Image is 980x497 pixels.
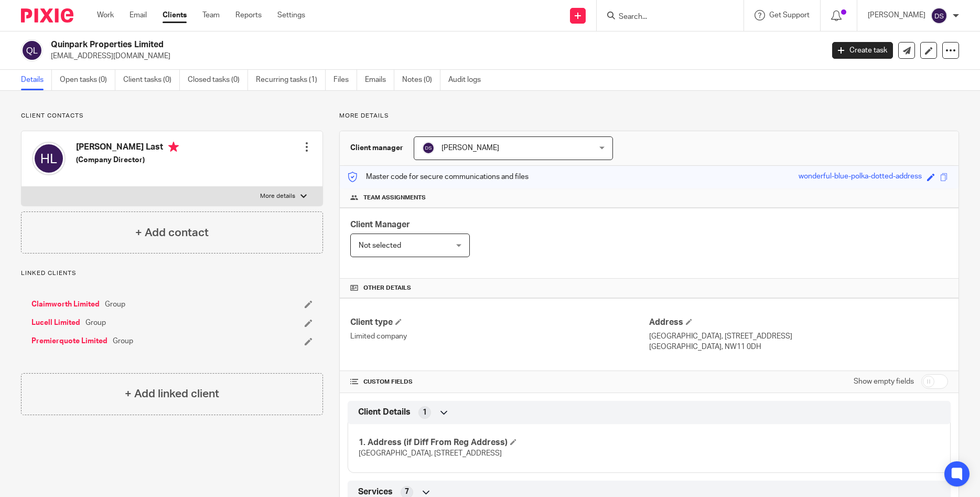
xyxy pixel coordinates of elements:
span: [GEOGRAPHIC_DATA], [STREET_ADDRESS] [359,450,502,457]
p: Client contacts [21,112,323,120]
img: svg%3E [32,142,66,175]
a: Premierquote Limited [31,336,107,346]
h2: Quinpark Properties Limited [51,39,663,50]
span: Client Details [358,407,411,418]
a: Lucell Limited [31,318,80,328]
a: Emails [365,70,394,90]
input: Search [618,13,712,22]
h4: 1. Address (if Diff From Reg Address) [359,437,649,448]
p: [EMAIL_ADDRESS][DOMAIN_NAME] [51,51,816,61]
h4: [PERSON_NAME] Last [76,142,179,155]
span: 7 [405,487,409,497]
h4: + Add linked client [125,386,219,402]
a: Notes (0) [402,70,440,90]
p: Master code for secure communications and files [348,172,529,182]
a: Audit logs [448,70,489,90]
label: Show empty fields [854,376,914,387]
h4: CUSTOM FIELDS [350,378,649,386]
p: [PERSON_NAME] [868,10,925,20]
p: More details [339,112,959,120]
h4: Address [649,317,948,328]
div: wonderful-blue-polka-dotted-address [799,171,922,183]
a: Work [97,10,114,20]
span: Team assignments [363,194,426,202]
a: Details [21,70,52,90]
a: Files [333,70,357,90]
p: [GEOGRAPHIC_DATA], [STREET_ADDRESS] [649,331,948,342]
img: Pixie [21,8,73,23]
img: svg%3E [21,39,43,61]
a: Reports [235,10,262,20]
span: [PERSON_NAME] [441,144,499,152]
span: 1 [423,407,427,418]
a: Recurring tasks (1) [256,70,326,90]
p: Limited company [350,331,649,342]
span: Not selected [359,242,401,249]
img: svg%3E [422,142,435,154]
span: Get Support [769,12,810,19]
a: Email [130,10,147,20]
h4: Client type [350,317,649,328]
p: More details [260,192,295,200]
a: Open tasks (0) [60,70,115,90]
a: Settings [277,10,305,20]
span: Group [113,336,133,346]
h3: Client manager [350,143,403,153]
span: Group [85,318,106,328]
i: Primary [168,142,179,152]
span: Other details [363,284,411,292]
span: Client Manager [350,220,410,229]
a: Clients [163,10,187,20]
h4: + Add contact [135,225,209,241]
span: Group [105,299,125,310]
a: Create task [832,42,893,59]
a: Client tasks (0) [123,70,180,90]
p: Linked clients [21,269,323,278]
a: Team [202,10,220,20]
h5: (Company Director) [76,155,179,165]
p: [GEOGRAPHIC_DATA], NW11 0DH [649,342,948,352]
a: Closed tasks (0) [188,70,248,90]
img: svg%3E [931,7,947,24]
a: Claimworth Limited [31,299,100,310]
